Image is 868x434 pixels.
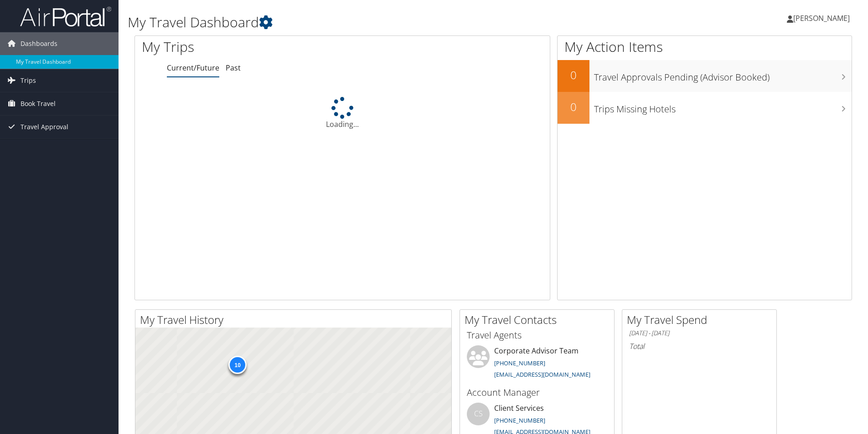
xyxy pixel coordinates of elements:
[594,98,852,116] h3: Trips Missing Hotels
[787,5,859,32] a: [PERSON_NAME]
[494,416,545,424] a: [PHONE_NUMBER]
[558,60,852,92] a: 0Travel Approvals Pending (Advisor Booked)
[558,92,852,124] a: 0Trips Missing Hotels
[629,341,770,351] h6: Total
[21,32,57,55] span: Dashboards
[20,6,111,27] img: airportal-logo.png
[627,312,776,328] h2: My Travel Spend
[21,69,36,92] span: Trips
[494,359,545,367] a: [PHONE_NUMBER]
[167,63,219,73] a: Current/Future
[467,403,490,425] div: CS
[21,116,68,138] span: Travel Approval
[594,66,852,84] h3: Travel Approvals Pending (Advisor Booked)
[558,37,852,56] h1: My Action Items
[467,329,607,342] h3: Travel Agents
[226,63,241,73] a: Past
[793,13,850,23] span: [PERSON_NAME]
[558,99,589,115] h2: 0
[135,97,550,130] div: Loading...
[467,386,607,399] h3: Account Manager
[629,329,770,338] h6: [DATE] - [DATE]
[128,13,615,32] h1: My Travel Dashboard
[140,312,451,328] h2: My Travel History
[142,37,370,56] h1: My Trips
[558,67,589,83] h2: 0
[228,356,247,374] div: 10
[21,92,56,115] span: Book Travel
[465,312,614,328] h2: My Travel Contacts
[462,345,612,383] li: Corporate Advisor Team
[494,370,590,378] a: [EMAIL_ADDRESS][DOMAIN_NAME]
